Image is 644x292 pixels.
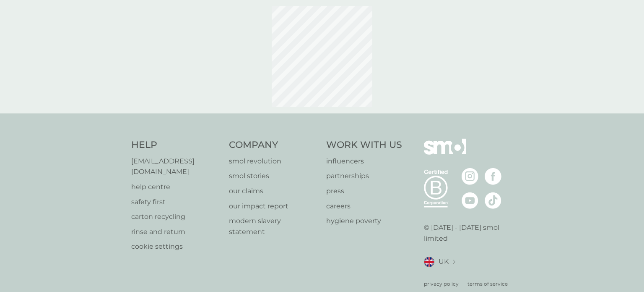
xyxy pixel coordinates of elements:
img: visit the smol Tiktok page [485,192,501,209]
a: our impact report [229,201,318,212]
a: rinse and return [131,226,221,237]
a: careers [326,201,402,212]
a: help centre [131,182,221,192]
a: smol revolution [229,156,318,167]
img: visit the smol Instagram page [462,168,478,185]
img: visit the smol Facebook page [485,168,501,185]
a: safety first [131,197,221,208]
h4: Company [229,139,318,152]
a: carton recycling [131,211,221,222]
a: partnerships [326,171,402,182]
a: modern slavery statement [229,216,318,237]
img: visit the smol Youtube page [462,192,478,209]
a: our claims [229,186,318,197]
a: [EMAIL_ADDRESS][DOMAIN_NAME] [131,156,221,177]
a: cookie settings [131,241,221,252]
h4: Help [131,139,221,152]
img: select a new location [453,260,455,264]
a: terms of service [467,280,508,288]
h4: Work With Us [326,139,402,152]
a: hygiene poverty [326,216,402,226]
img: smol [424,139,466,167]
span: UK [439,256,449,267]
a: influencers [326,156,402,167]
img: UK flag [424,257,434,267]
a: privacy policy [424,280,459,288]
a: smol stories [229,171,318,182]
p: © [DATE] - [DATE] smol limited [424,222,513,244]
a: press [326,186,402,197]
